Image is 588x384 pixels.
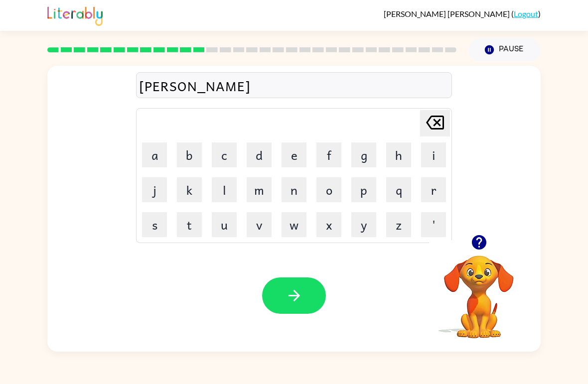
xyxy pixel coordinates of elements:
[514,9,538,18] a: Logout
[142,142,167,167] button: a
[247,212,272,237] button: v
[316,212,341,237] button: x
[139,75,449,96] div: [PERSON_NAME]
[316,142,341,167] button: f
[316,177,341,202] button: o
[386,177,411,202] button: q
[212,177,237,202] button: l
[212,212,237,237] button: u
[429,240,529,340] video: Your browser must support playing .mp4 files to use Literably. Please try using another browser.
[468,38,541,61] button: Pause
[177,177,202,202] button: k
[282,212,306,237] button: w
[282,142,306,167] button: e
[247,177,272,202] button: m
[247,142,272,167] button: d
[351,142,376,167] button: g
[282,177,306,202] button: n
[177,212,202,237] button: t
[47,4,103,26] img: Literably
[421,177,446,202] button: r
[142,177,167,202] button: j
[384,9,511,18] span: [PERSON_NAME] [PERSON_NAME]
[384,9,541,18] div: ( )
[421,142,446,167] button: i
[351,177,376,202] button: p
[142,212,167,237] button: s
[421,212,446,237] button: '
[177,142,202,167] button: b
[351,212,376,237] button: y
[386,142,411,167] button: h
[212,142,237,167] button: c
[386,212,411,237] button: z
